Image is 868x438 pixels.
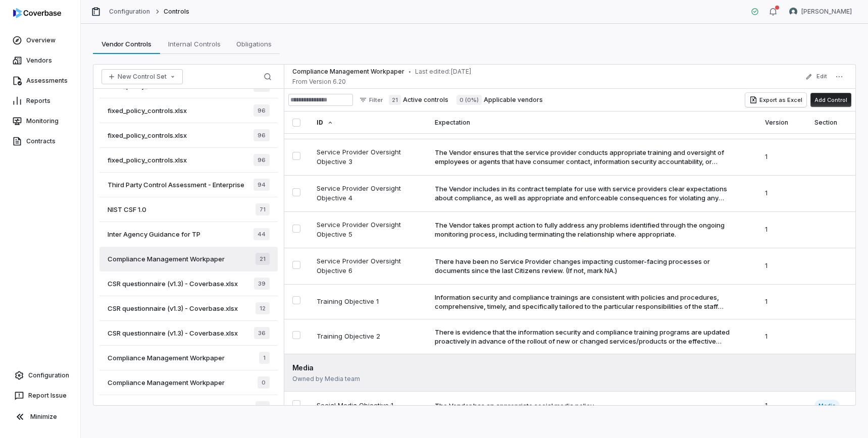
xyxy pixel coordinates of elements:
td: Service Provider Oversight Objective 4 [309,175,427,211]
span: [PERSON_NAME] [801,8,852,16]
a: Assessments [2,72,78,90]
span: Media [814,400,840,412]
span: 96 [253,129,270,141]
span: 39 [254,278,270,290]
span: Third Party Control Assessment - Enterprise [108,180,244,189]
span: Data Protection Controls [108,403,184,412]
span: 94 [253,179,270,191]
span: Inter Agency Guidance for TP [108,230,200,239]
div: There have been no Service Provider changes impacting customer-facing processes or documents sinc... [435,257,730,275]
span: Compliance Management Workpaper [108,353,225,362]
button: Select Service Provider Oversight Objective 6 control [292,261,300,269]
a: CSR questionnaire (v1.3) - Coverbase.xlsx39 [99,271,278,296]
div: There is evidence that the information security and compliance training programs are updated proa... [435,327,730,346]
td: Training Objective 2 [309,319,427,354]
span: Compliance Management Workpaper [292,68,404,76]
a: Compliance Management Workpaper21 [99,247,278,271]
span: 21 [389,95,401,105]
button: Export as Excel [745,93,806,107]
button: Report Issue [4,387,76,405]
a: Third Party Control Assessment - Enterprise94 [99,173,278,197]
span: From Version 6.20 [292,78,472,86]
td: 1 [757,211,806,248]
td: Service Provider Oversight Objective 5 [309,211,427,248]
td: Social Media Objective 1 [309,391,427,420]
td: 1 [757,319,806,354]
a: Overview [2,31,78,49]
a: Data Protection Controls81 [99,395,278,420]
button: More actions [831,71,847,83]
span: Filter [369,96,383,104]
button: Minimize [4,407,76,427]
a: Inter Agency Guidance for TP44 [99,222,278,247]
span: Last edited: [DATE] [415,68,472,76]
span: 44 [253,228,270,240]
button: Select Service Provider Oversight Objective 4 control [292,188,300,196]
td: Training Objective 1 [309,284,427,319]
span: 0 (0%) [456,95,482,105]
a: Configuration [109,8,150,16]
td: 1 [757,284,806,319]
label: Active controls [389,95,448,105]
a: Compliance Management Workpaper1 [99,346,278,370]
span: fixed_policy_controls.xlsx [108,155,187,165]
a: CSR questionnaire (v1.3) - Coverbase.xlsx36 [99,321,278,346]
a: Configuration [4,366,76,385]
a: CSR questionnaire (v1.3) - Coverbase.xlsx12 [99,296,278,321]
a: NIST CSF 1.071 [99,197,278,222]
div: The Vendor has an appropriate social media policy. [435,401,595,410]
button: Select Service Provider Oversight Objective 3 control [292,152,300,160]
div: Information security and compliance trainings are consistent with policies and procedures, compre... [435,293,730,311]
button: Select Social Media Objective 1 control [292,400,300,408]
span: 0 [258,376,270,389]
td: 1 [757,391,806,420]
img: Zi Chong Kao avatar [789,8,797,16]
div: The Vendor takes prompt action to fully address any problems identified through the ongoing monit... [435,221,730,239]
button: Select Training Objective 1 control [292,296,300,304]
button: Select Training Objective 2 control [292,331,300,339]
td: Service Provider Oversight Objective 3 [309,139,427,175]
a: Contracts [2,132,78,150]
img: logo-D7KZi-bG.svg [13,8,61,18]
td: 1 [757,139,806,175]
a: Compliance Management Workpaper0 [99,370,278,395]
span: 12 [256,302,270,314]
span: 36 [254,327,270,339]
span: CSR questionnaire (v1.3) - Coverbase.xlsx [108,328,238,338]
a: fixed_policy_controls.xlsx96 [99,148,278,173]
button: New Control Set [101,69,183,84]
button: Add Control [810,93,851,107]
a: Vendors [2,51,78,70]
span: CSR questionnaire (v1.3) - Coverbase.xlsx [108,279,238,288]
a: Reports [2,92,78,110]
td: Service Provider Oversight Objective 6 [309,248,427,284]
div: Version [765,112,798,133]
span: 1 [259,352,270,364]
span: fixed_policy_controls.xlsx [108,131,187,140]
div: ID [317,112,419,133]
span: CSR questionnaire (v1.3) - Coverbase.xlsx [108,304,238,313]
span: Vendor Controls [97,37,156,50]
div: Section [814,112,847,133]
button: Edit [802,68,830,86]
a: fixed_policy_controls.xlsx96 [99,123,278,148]
span: 96 [253,104,270,117]
span: 71 [256,203,270,215]
span: Controls [164,8,189,16]
span: 21 [256,253,270,265]
span: Compliance Management Workpaper [108,378,225,387]
button: Select Service Provider Oversight Objective 5 control [292,225,300,233]
td: 1 [757,248,806,284]
span: 96 [253,154,270,166]
span: Obligations [232,37,276,50]
span: fixed_policy_controls.xlsx [108,106,187,115]
span: NIST CSF 1.0 [108,205,146,214]
span: • [409,68,411,75]
a: fixed_policy_controls.xlsx96 [99,98,278,123]
div: Media [292,362,847,373]
div: The Vendor includes in its contract template for use with service providers clear expectations ab... [435,184,730,202]
td: 1 [757,175,806,211]
div: Expectation [435,112,749,133]
label: Applicable vendors [456,95,543,105]
button: Zi Chong Kao avatar[PERSON_NAME] [783,4,858,19]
